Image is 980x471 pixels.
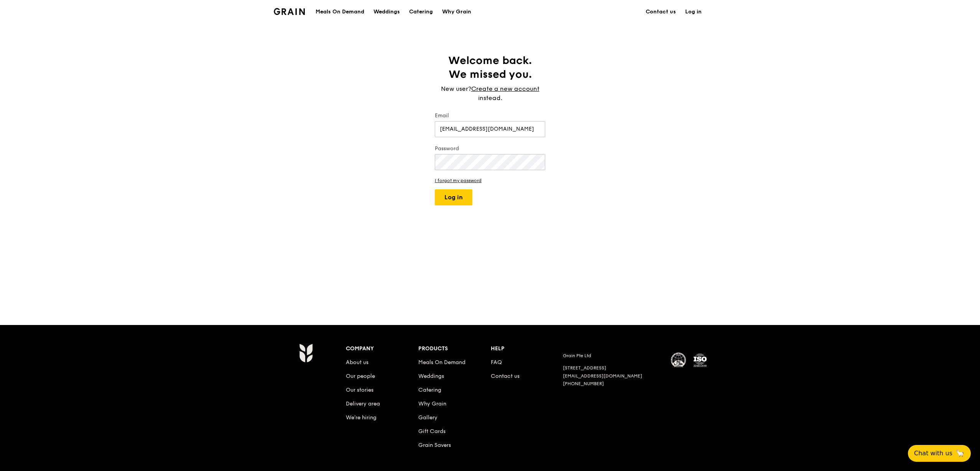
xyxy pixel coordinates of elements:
a: Catering [404,0,437,23]
a: Our people [346,373,375,379]
img: ISO Certified [692,353,708,368]
div: Company [346,343,418,354]
div: [STREET_ADDRESS] [563,365,662,371]
label: Password [435,145,545,153]
a: Delivery area [346,400,380,407]
a: Catering [418,387,441,393]
a: We’re hiring [346,414,377,421]
img: Grain [299,343,312,363]
a: Why Grain [437,0,476,23]
a: Contact us [641,0,681,23]
a: Weddings [418,373,444,379]
div: Meals On Demand [316,0,364,23]
a: Why Grain [418,400,446,407]
span: instead. [478,94,502,102]
img: MUIS Halal Certified [671,353,686,368]
span: New user? [441,85,471,92]
div: Why Grain [442,0,471,23]
div: Help [491,343,563,354]
span: Chat with us [914,449,952,458]
a: Create a new account [471,84,539,94]
div: Catering [409,0,433,23]
a: Weddings [369,0,404,23]
a: [EMAIL_ADDRESS][DOMAIN_NAME] [563,373,642,379]
button: Log in [435,189,472,205]
a: Log in [681,0,706,23]
a: [PHONE_NUMBER] [563,381,604,386]
a: About us [346,359,368,366]
div: Products [418,343,491,354]
h1: Welcome back. We missed you. [435,54,545,81]
a: Gift Cards [418,428,446,435]
a: Meals On Demand [418,359,465,366]
img: Grain [274,8,305,15]
span: 🦙 [955,449,965,458]
a: FAQ [491,359,502,366]
div: Grain Pte Ltd [563,353,662,359]
a: Contact us [491,373,520,379]
button: Chat with us🦙 [908,445,971,462]
div: Weddings [373,0,400,23]
a: I forgot my password [435,178,545,183]
a: Gallery [418,414,437,421]
a: Our stories [346,387,373,393]
a: Grain Savers [418,442,451,448]
label: Email [435,112,545,120]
